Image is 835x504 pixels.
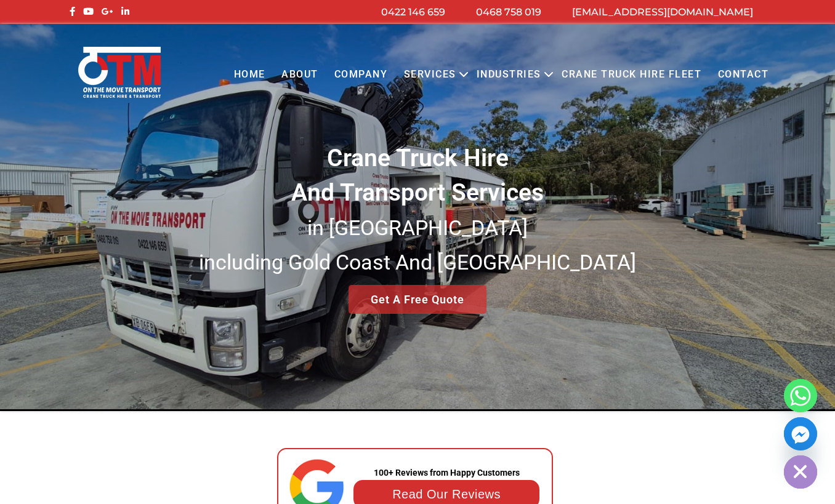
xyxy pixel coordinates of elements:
[225,58,273,92] a: Home
[709,58,777,92] a: Contact
[381,6,445,18] a: 0422 146 659
[469,58,549,92] a: Industries
[476,6,541,18] a: 0468 758 019
[392,487,501,501] a: Read Our Reviews
[273,58,326,92] a: About
[199,215,636,274] small: in [GEOGRAPHIC_DATA] including Gold Coast And [GEOGRAPHIC_DATA]
[784,379,817,412] a: Whatsapp
[554,58,709,92] a: Crane Truck Hire Fleet
[349,285,486,314] a: Get A Free Quote
[326,58,396,92] a: COMPANY
[396,58,464,92] a: Services
[784,417,817,450] a: Facebook_Messenger
[374,468,520,478] strong: 100+ Reviews from Happy Customers
[572,6,753,18] a: [EMAIL_ADDRESS][DOMAIN_NAME]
